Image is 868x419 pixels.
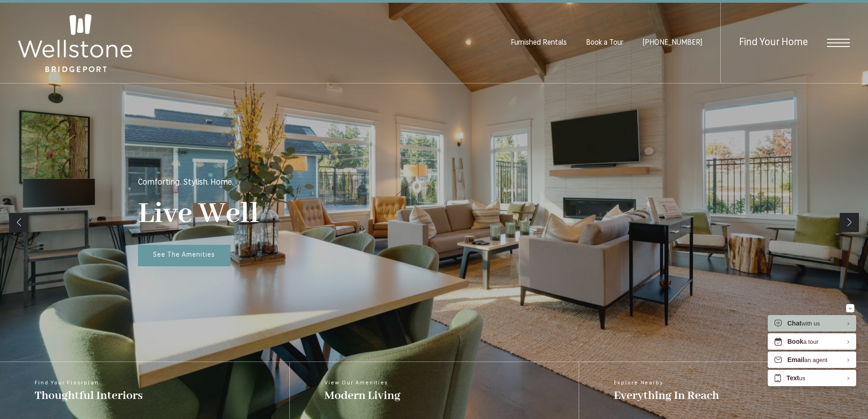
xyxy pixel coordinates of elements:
a: Next [840,213,859,232]
span: Modern Living [324,388,401,403]
button: Open Menu [827,39,850,47]
a: Previous [9,213,28,232]
span: See The Amenities [153,252,215,259]
span: Thoughtful Interiors [35,388,143,403]
img: Wellstone [18,14,132,72]
span: Everything In Reach [614,388,719,403]
p: Comforting. Stylish. Home. [138,179,233,187]
p: Live Well [138,196,259,232]
span: Explore Nearby [614,380,719,386]
a: Call Us at (253) 642-8681 [642,39,702,47]
a: Furnished Rentals [511,39,567,47]
a: Find Your Home [739,37,808,48]
span: Find Your Floorplan [35,380,143,386]
a: See The Amenities [138,245,231,267]
span: [PHONE_NUMBER] [642,39,702,47]
span: View Our Amenities [324,380,401,386]
a: Book a Tour [586,39,623,47]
